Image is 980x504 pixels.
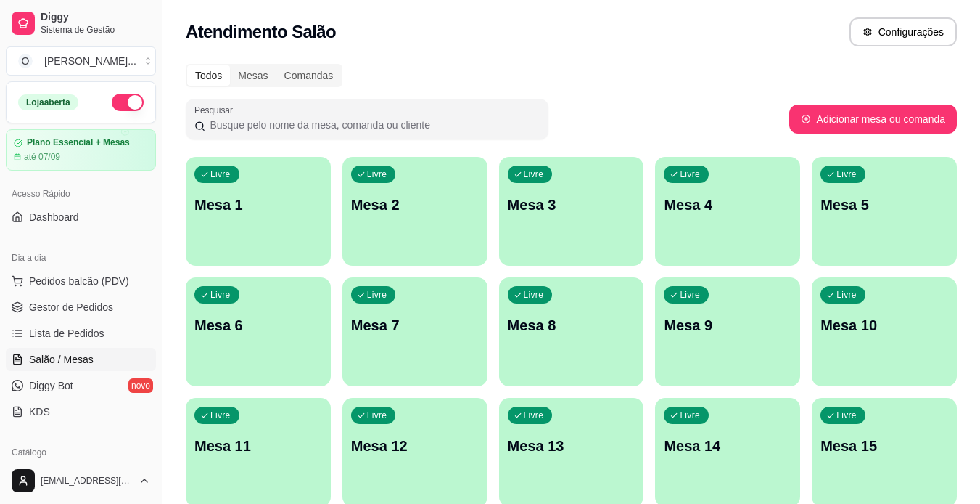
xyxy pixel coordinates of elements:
button: LivreMesa 9 [655,277,800,386]
button: Pedidos balcão (PDV) [6,269,156,293]
button: LivreMesa 1 [186,157,331,266]
div: Catálogo [6,441,156,464]
p: Livre [524,168,544,180]
button: LivreMesa 10 [812,277,957,386]
p: Mesa 4 [664,195,791,215]
span: Sistema de Gestão [41,24,150,36]
p: Mesa 13 [508,436,635,456]
p: Mesa 9 [664,315,791,336]
a: Gestor de Pedidos [6,296,156,319]
span: Lista de Pedidos [29,326,104,341]
a: Salão / Mesas [6,348,156,371]
article: até 07/09 [24,151,60,163]
div: [PERSON_NAME] ... [44,54,136,68]
button: Select a team [6,46,156,76]
div: Loja aberta [18,94,78,110]
p: Mesa 5 [820,195,948,215]
div: Mesas [230,65,276,86]
p: Mesa 15 [820,436,948,456]
p: Livre [680,168,700,180]
a: Diggy Botnovo [6,374,156,397]
button: LivreMesa 5 [812,157,957,266]
span: [EMAIL_ADDRESS][DOMAIN_NAME] [41,475,133,487]
button: LivreMesa 7 [342,277,487,386]
p: Livre [680,289,700,301]
button: Alterar Status [112,94,144,111]
span: O [18,54,33,68]
p: Livre [210,410,231,421]
span: Dashboard [29,210,79,224]
p: Livre [367,410,387,421]
p: Mesa 2 [351,195,479,215]
div: Comandas [276,65,342,86]
span: Pedidos balcão (PDV) [29,274,129,288]
p: Mesa 7 [351,315,479,336]
span: Diggy Bot [29,378,73,393]
p: Livre [524,289,544,301]
button: LivreMesa 3 [499,157,644,266]
input: Pesquisar [205,118,540,132]
p: Livre [680,410,700,421]
p: Mesa 1 [194,195,322,215]
div: Acesso Rápido [6,182,156,206]
div: Dia a dia [6,246,156,269]
p: Livre [836,168,857,180]
p: Mesa 3 [508,195,635,215]
p: Livre [210,289,231,301]
p: Mesa 6 [194,315,322,336]
p: Livre [367,168,387,180]
div: Todos [187,65,230,86]
h2: Atendimento Salão [186,20,336,44]
p: Mesa 12 [351,436,479,456]
button: LivreMesa 8 [499,277,644,386]
a: Dashboard [6,206,156,229]
p: Mesa 11 [194,436,322,456]
p: Livre [836,289,857,301]
button: LivreMesa 2 [342,157,487,266]
button: Configurações [849,17,957,46]
p: Mesa 14 [664,436,791,456]
span: KDS [29,405,50,419]
a: Lista de Pedidos [6,322,156,345]
button: LivreMesa 6 [186,277,331,386]
article: Plano Essencial + Mesas [27,137,130,148]
span: Salão / Mesas [29,352,94,367]
p: Mesa 10 [820,315,948,336]
a: DiggySistema de Gestão [6,6,156,41]
span: Gestor de Pedidos [29,300,113,314]
button: [EMAIL_ADDRESS][DOMAIN_NAME] [6,463,156,498]
a: Plano Essencial + Mesasaté 07/09 [6,129,156,171]
a: KDS [6,400,156,423]
p: Livre [524,410,544,421]
span: Diggy [41,11,150,24]
p: Livre [836,410,857,421]
p: Livre [367,289,387,301]
button: LivreMesa 4 [655,157,800,266]
p: Mesa 8 [508,315,635,336]
p: Livre [210,168,231,180]
label: Pesquisar [194,104,238,116]
button: Adicionar mesa ou comanda [789,105,957,134]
